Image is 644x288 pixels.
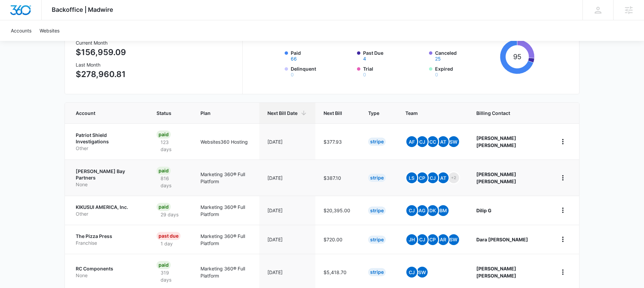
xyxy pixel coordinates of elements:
[76,265,140,272] p: RC Components
[324,110,342,117] span: Next Bill
[76,39,126,46] h3: Current Month
[200,171,251,185] p: Marketing 360® Full Platform
[157,211,183,218] p: 29 days
[76,46,126,58] p: $156,959.09
[76,272,140,279] p: None
[76,204,140,217] a: KIKUSUI AMERICA, Inc.Other
[368,138,386,146] div: Stripe
[513,52,521,61] tspan: 95
[157,110,174,117] span: Status
[476,266,516,279] strong: [PERSON_NAME] [PERSON_NAME]
[315,160,360,196] td: $387.10
[435,49,497,61] label: Canceled
[476,171,516,184] strong: [PERSON_NAME] [PERSON_NAME]
[557,136,568,147] button: home
[363,65,425,77] label: Trial
[259,225,315,254] td: [DATE]
[368,268,386,276] div: Stripe
[76,168,140,181] p: [PERSON_NAME] Bay Partners
[76,145,140,152] p: Other
[200,265,251,279] p: Marketing 360® Full Platform
[200,203,251,218] p: Marketing 360® Full Platform
[448,234,459,245] span: SW
[76,211,140,217] p: Other
[52,6,113,13] span: Backoffice | Madwire
[157,269,184,283] p: 319 days
[417,172,428,183] span: CP
[406,136,417,147] span: AF
[259,196,315,225] td: [DATE]
[435,65,497,77] label: Expired
[427,234,438,245] span: CP
[35,20,64,41] a: Websites
[76,240,140,246] p: Franchise
[406,172,417,183] span: LS
[200,110,251,117] span: Plan
[76,110,130,117] span: Account
[438,234,449,245] span: AR
[448,136,459,147] span: SW
[476,110,541,117] span: Billing Contact
[557,205,568,216] button: home
[315,123,360,160] td: $377.93
[406,205,417,216] span: CJ
[259,160,315,196] td: [DATE]
[417,267,428,278] span: SW
[438,172,449,183] span: AT
[438,136,449,147] span: AT
[406,234,417,245] span: JH
[76,233,140,246] a: The Pizza PressFranchise
[417,234,428,245] span: CJ
[368,110,379,117] span: Type
[363,56,366,61] button: Past Due
[363,49,425,61] label: Past Due
[157,232,181,240] div: Past Due
[557,172,568,183] button: home
[259,123,315,160] td: [DATE]
[157,261,171,269] div: Paid
[476,135,516,148] strong: [PERSON_NAME] [PERSON_NAME]
[157,130,171,139] div: Paid
[557,267,568,278] button: home
[291,56,297,61] button: Paid
[427,172,438,183] span: CJ
[368,207,386,215] div: Stripe
[291,49,353,61] label: Paid
[157,203,171,211] div: Paid
[315,225,360,254] td: $720.00
[368,174,386,182] div: Stripe
[200,233,251,247] p: Marketing 360® Full Platform
[315,196,360,225] td: $20,395.00
[427,205,438,216] span: DK
[76,265,140,279] a: RC ComponentsNone
[406,267,417,278] span: CJ
[76,68,126,80] p: $278,960.81
[435,56,441,61] button: Canceled
[76,181,140,188] p: None
[76,132,140,152] a: Patriot Shield InvestigationsOther
[76,233,140,240] p: The Pizza Press
[438,205,449,216] span: BM
[417,136,428,147] span: CJ
[157,240,177,247] p: 1 day
[405,110,450,117] span: Team
[448,172,459,183] span: +2
[76,168,140,188] a: [PERSON_NAME] Bay PartnersNone
[76,61,126,68] h3: Last Month
[417,205,428,216] span: AG
[476,208,492,213] strong: Dilip G
[427,136,438,147] span: CC
[76,204,140,211] p: KIKUSUI AMERICA, Inc.
[200,138,251,145] p: Websites360 Hosting
[7,20,35,41] a: Accounts
[557,234,568,245] button: home
[476,237,528,242] strong: Dara [PERSON_NAME]
[157,139,184,153] p: 123 days
[291,65,353,77] label: Delinquent
[267,110,297,117] span: Next Bill Date
[157,167,171,175] div: Paid
[157,175,184,189] p: 816 days
[368,236,386,244] div: Stripe
[76,132,140,145] p: Patriot Shield Investigations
